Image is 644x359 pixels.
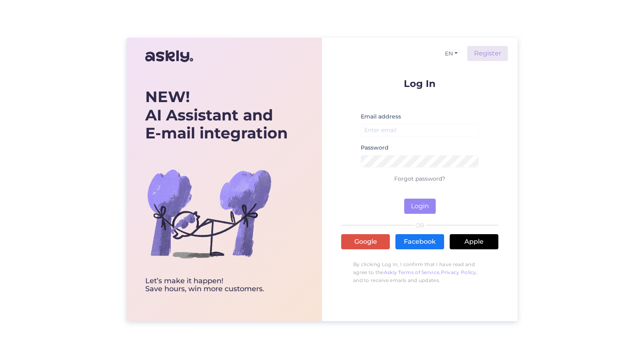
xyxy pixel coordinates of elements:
[361,144,389,152] label: Password
[145,150,273,277] img: bg-askly
[145,87,190,106] b: NEW!
[442,48,461,59] button: EN
[361,112,401,121] label: Email address
[341,256,498,288] p: By clicking Log In, I confirm that I have read and agree to the , , and to receive emails and upd...
[145,88,288,142] div: AI Assistant and E-mail integration
[404,199,436,214] button: Login
[361,124,479,136] input: Enter email
[145,277,288,293] div: Let’s make it happen! Save hours, win more customers.
[450,234,498,249] a: Apple
[341,234,390,249] a: Google
[467,46,508,61] a: Register
[394,175,445,182] a: Forgot password?
[145,47,193,66] img: Askly
[384,269,440,275] a: Askly Terms of Service
[395,234,444,249] a: Facebook
[414,223,426,228] span: OR
[441,269,476,275] a: Privacy Policy
[341,79,498,89] p: Log In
